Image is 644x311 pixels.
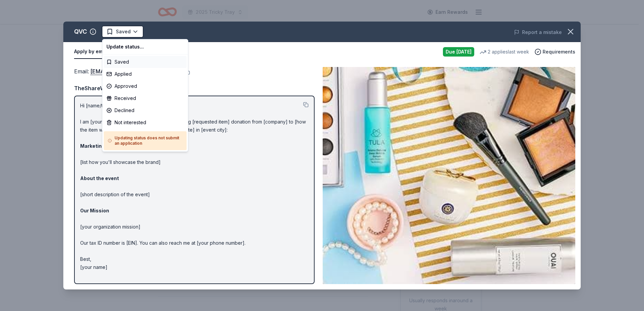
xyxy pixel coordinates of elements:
h5: Updating status does not submit an application [108,135,183,146]
div: Not interested [104,116,187,129]
div: Update status... [104,41,187,53]
div: Applied [104,68,187,80]
div: Saved [104,56,187,68]
div: Approved [104,80,187,92]
div: Received [104,92,187,104]
span: 2025 Tricky Tray [196,8,235,16]
div: Declined [104,104,187,116]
